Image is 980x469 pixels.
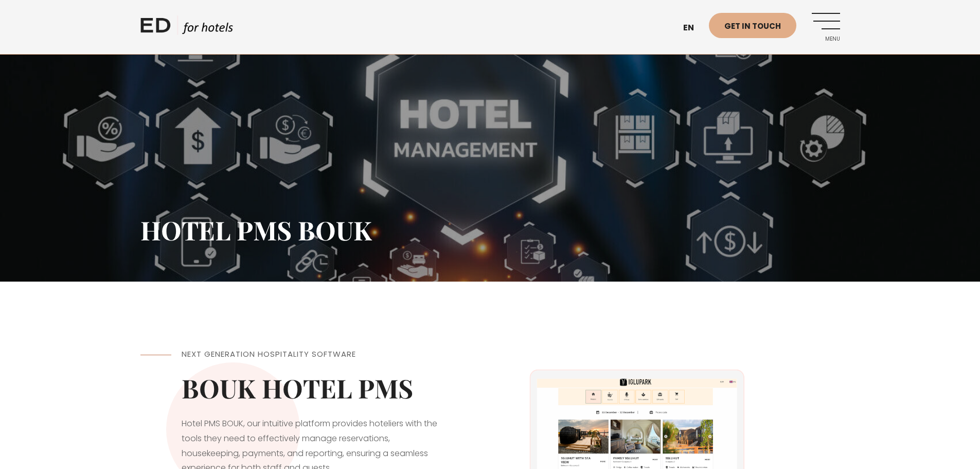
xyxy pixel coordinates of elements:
span: Menu [812,36,840,42]
a: Get in touch [709,13,796,38]
h2: BOUK HOTEL PMS [182,373,449,404]
span: Next Generation Hospitality Software [182,349,356,359]
a: en [678,15,709,41]
span: HOTEL PMS BOUK [140,213,372,247]
a: Menu [812,13,840,41]
a: ED HOTELS [140,15,233,41]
